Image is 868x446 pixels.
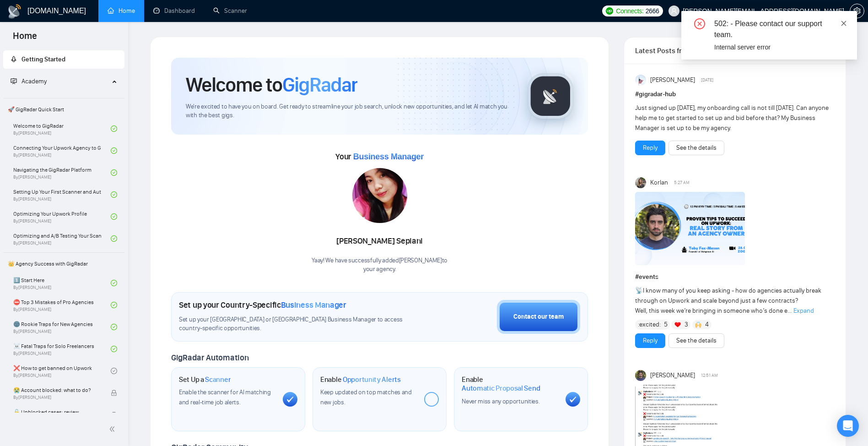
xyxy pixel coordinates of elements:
[108,7,135,15] a: homeHome
[13,395,101,400] span: By [PERSON_NAME]
[111,390,117,396] span: lock
[462,397,539,405] span: Never miss any opportunities.
[635,287,643,294] span: 📡
[282,72,357,97] span: GigRadar
[312,234,447,249] div: [PERSON_NAME] Sepiani
[793,307,814,315] span: Expand
[850,7,864,15] a: setting
[635,45,700,56] span: Latest Posts from the GigRadar Community
[646,6,659,16] span: 2666
[669,333,724,348] button: See the details
[13,207,111,227] a: Optimizing Your Upwork ProfileBy[PERSON_NAME]
[213,7,247,15] a: searchScanner
[616,6,643,16] span: Connects:
[4,255,124,273] span: 👑 Agency Success with GigRadar
[11,77,47,85] span: Academy
[320,388,412,406] span: Keep updated on top matches and new jobs.
[671,8,677,14] span: user
[111,235,117,242] span: check-circle
[685,320,688,329] span: 3
[13,386,101,395] span: 😭 Account blocked: what to do?
[320,375,401,384] h1: Enable
[205,375,231,384] span: Scanner
[353,152,424,161] span: Business Manager
[635,192,745,265] img: F09C1F8H75G-Event%20with%20Tobe%20Fox-Mason.png
[643,336,658,346] a: Reply
[179,375,231,384] h1: Set Up a
[635,75,646,86] img: Anisuzzaman Khan
[643,143,658,153] a: Reply
[186,72,357,97] h1: Welcome to
[650,75,695,85] span: [PERSON_NAME]
[650,178,668,188] span: Korlan
[111,147,117,154] span: check-circle
[635,287,821,315] span: I know many of you keep asking - how do agencies actually break through on Upwork and scale beyon...
[695,321,701,328] img: 🙌
[22,55,65,63] span: Getting Started
[11,78,17,84] span: fund-projection-screen
[497,300,580,334] button: Contact our team
[5,29,44,49] span: Home
[13,163,111,183] a: Navigating the GigRadar PlatformBy[PERSON_NAME]
[13,295,111,315] a: ⛔ Top 3 Mistakes of Pro AgenciesBy[PERSON_NAME]
[7,4,22,19] img: logo
[153,7,195,15] a: dashboardDashboard
[171,353,248,363] span: GigRadar Automation
[528,73,573,119] img: gigradar-logo.png
[13,408,101,417] span: 🔓 Unblocked cases: review
[513,312,564,322] div: Contact our team
[281,300,346,310] span: Business Manager
[179,315,420,333] span: Set up your [GEOGRAPHIC_DATA] or [GEOGRAPHIC_DATA] Business Manager to access country-specific op...
[669,141,724,155] button: See the details
[111,280,117,286] span: check-circle
[635,370,646,381] img: Toby Fox-Mason
[111,125,117,132] span: check-circle
[635,89,835,99] h1: # gigradar-hub
[111,191,117,198] span: check-circle
[312,256,447,274] div: Yaay! We have successfully added [PERSON_NAME] to
[676,143,717,153] a: See the details
[606,7,613,15] img: upwork-logo.png
[3,50,124,69] li: Getting Started
[13,119,111,139] a: Welcome to GigRadarBy[PERSON_NAME]
[635,141,665,155] button: Reply
[22,77,47,85] span: Academy
[13,185,111,205] a: Setting Up Your First Scanner and Auto-BidderBy[PERSON_NAME]
[13,339,111,359] a: ☠️ Fatal Traps for Solo FreelancersBy[PERSON_NAME]
[635,272,835,282] h1: # events
[701,76,713,84] span: [DATE]
[186,103,513,120] span: We're excited to have you on board. Get ready to streamline your job search, unlock new opportuni...
[676,336,717,346] a: See the details
[111,302,117,308] span: check-circle
[13,141,111,161] a: Connecting Your Upwork Agency to GigRadarBy[PERSON_NAME]
[674,321,681,328] img: ❤️
[850,4,864,18] button: setting
[635,333,665,348] button: Reply
[111,213,117,220] span: check-circle
[701,371,718,380] span: 12:51 AM
[650,370,695,381] span: [PERSON_NAME]
[111,368,117,374] span: check-circle
[635,177,646,188] img: Korlan
[13,317,111,337] a: 🌚 Rookie Traps for New AgenciesBy[PERSON_NAME]
[179,300,346,310] h1: Set up your Country-Specific
[462,384,540,393] span: Automatic Proposal Send
[111,324,117,330] span: check-circle
[312,265,447,274] p: your agency .
[111,412,117,418] span: lock
[352,168,407,223] img: 1708932398273-WhatsApp%20Image%202024-02-26%20at%2015.20.52.jpeg
[343,375,401,384] span: Opportunity Alerts
[714,42,846,52] div: Internal server error
[664,320,668,329] span: 5
[4,100,124,119] span: 🚀 GigRadar Quick Start
[837,415,859,437] div: Open Intercom Messenger
[13,228,111,249] a: Optimizing and A/B Testing Your Scanner for Better ResultsBy[PERSON_NAME]
[109,424,118,434] span: double-left
[13,273,111,293] a: 1️⃣ Start HereBy[PERSON_NAME]
[674,179,690,187] span: 5:27 AM
[705,320,709,329] span: 4
[13,361,111,381] a: ❌ How to get banned on UpworkBy[PERSON_NAME]
[111,346,117,352] span: check-circle
[841,20,847,27] span: close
